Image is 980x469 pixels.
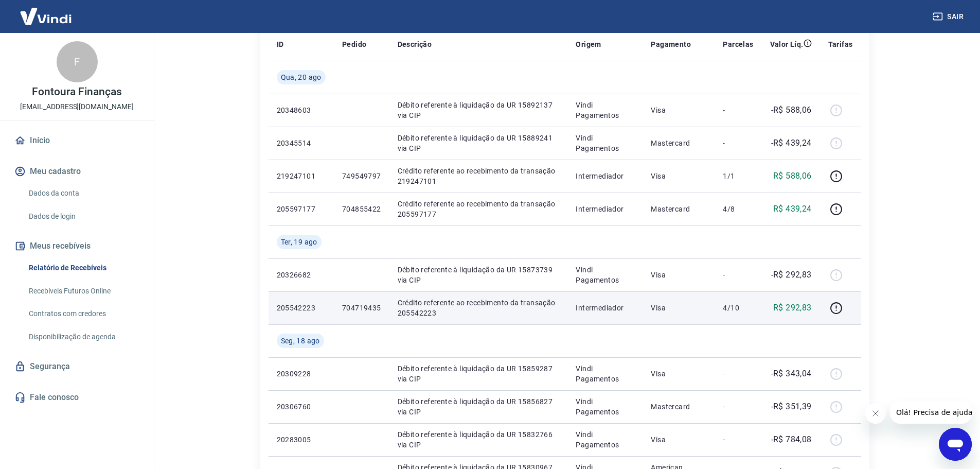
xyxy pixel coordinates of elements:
p: 704855422 [342,204,381,214]
a: Segurança [12,355,141,378]
p: Visa [651,369,706,379]
a: Dados da conta [25,183,141,204]
p: 20345514 [277,138,326,148]
p: - [723,435,753,445]
p: R$ 292,83 [773,302,812,314]
p: 20306760 [277,402,326,412]
p: Parcelas [723,39,753,49]
p: Origem [576,39,601,49]
p: 20283005 [277,435,326,445]
p: Visa [651,270,706,280]
div: F [57,41,98,82]
p: 1/1 [723,171,753,181]
span: Ter, 19 ago [281,237,317,247]
a: Relatório de Recebíveis [25,257,141,279]
p: Intermediador [576,303,634,313]
p: Visa [651,303,706,313]
p: -R$ 784,08 [771,433,812,446]
p: [EMAIL_ADDRESS][DOMAIN_NAME] [20,101,134,112]
p: Descrição [398,39,432,49]
p: 20348603 [277,105,326,115]
p: Débito referente à liquidação da UR 15856827 via CIP [398,396,560,417]
img: Vindi [12,1,79,32]
p: 219247101 [277,171,326,181]
a: Dados de login [25,206,141,227]
p: Vindi Pagamentos [576,396,634,417]
a: Disponibilização de agenda [25,326,141,348]
a: Recebíveis Futuros Online [25,281,141,302]
p: -R$ 588,06 [771,104,812,116]
p: -R$ 351,39 [771,401,812,413]
p: Mastercard [651,204,706,214]
button: Meus recebíveis [12,235,141,257]
iframe: Mensagem da empresa [890,401,972,424]
p: Débito referente à liquidação da UR 15832766 via CIP [398,429,560,450]
p: Crédito referente ao recebimento da transação 219247101 [398,166,560,186]
span: Seg, 18 ago [281,336,320,346]
p: Vindi Pagamentos [576,133,634,153]
p: Vindi Pagamentos [576,100,634,120]
p: Visa [651,435,706,445]
p: Débito referente à liquidação da UR 15873739 via CIP [398,265,560,285]
p: Débito referente à liquidação da UR 15889241 via CIP [398,133,560,153]
p: - [723,369,753,379]
p: Crédito referente ao recebimento da transação 205597177 [398,199,560,219]
p: ID [277,39,284,49]
p: Vindi Pagamentos [576,265,634,285]
p: Pagamento [651,39,691,49]
a: Contratos com credores [25,303,141,324]
span: Olá! Precisa de ajuda? [6,7,86,15]
p: 20326682 [277,270,326,280]
p: - [723,270,753,280]
p: 704719435 [342,303,381,313]
p: 4/10 [723,303,753,313]
p: Vindi Pagamentos [576,363,634,384]
p: Mastercard [651,402,706,412]
p: -R$ 439,24 [771,137,812,149]
button: Sair [931,7,968,26]
p: - [723,138,753,148]
span: Qua, 20 ago [281,72,322,82]
p: Valor Líq. [770,39,804,49]
p: 205597177 [277,204,326,214]
p: 4/8 [723,204,753,214]
button: Meu cadastro [12,160,141,183]
p: Visa [651,171,706,181]
p: R$ 588,06 [773,170,812,182]
p: 20309228 [277,369,326,379]
p: Crédito referente ao recebimento da transação 205542223 [398,298,560,318]
p: R$ 439,24 [773,203,812,215]
p: Pedido [342,39,366,49]
p: -R$ 292,83 [771,269,812,281]
p: Tarifas [828,39,853,49]
p: Mastercard [651,138,706,148]
p: Fontoura Finanças [32,86,121,97]
p: Débito referente à liquidação da UR 15892137 via CIP [398,100,560,120]
p: Intermediador [576,204,634,214]
p: -R$ 343,04 [771,368,812,380]
p: - [723,402,753,412]
iframe: Fechar mensagem [865,403,886,424]
a: Fale conosco [12,386,141,409]
p: 205542223 [277,303,326,313]
a: Início [12,129,141,152]
p: - [723,105,753,115]
p: Visa [651,105,706,115]
p: Intermediador [576,171,634,181]
p: 749549797 [342,171,381,181]
p: Vindi Pagamentos [576,429,634,450]
iframe: Botão para abrir a janela de mensagens [939,428,972,461]
p: Débito referente à liquidação da UR 15859287 via CIP [398,363,560,384]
